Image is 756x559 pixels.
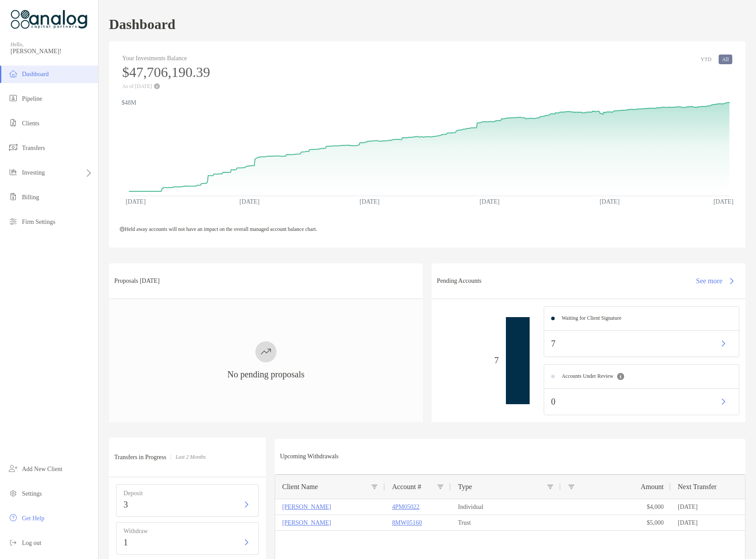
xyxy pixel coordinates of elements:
[121,99,136,106] text: $48M
[360,198,380,205] text: [DATE]
[480,198,500,205] text: [DATE]
[22,169,45,176] span: Investing
[175,452,206,463] p: Last 2 Months
[697,55,715,64] button: YTD
[22,540,41,546] span: Log out
[551,396,556,407] p: 0
[439,355,499,366] p: 7
[109,16,175,33] h1: Dashboard
[280,453,338,460] h3: Upcoming Withdrawals
[8,167,18,177] img: investing icon
[8,117,18,128] img: clients icon
[451,515,561,530] div: Trust
[122,64,210,80] h3: $47,706,190.39
[561,515,671,530] div: $5,000
[641,483,664,491] span: Amount
[11,48,93,55] span: [PERSON_NAME]!
[689,271,740,291] button: See more
[8,512,18,523] img: get-help icon
[437,278,482,285] h3: Pending Accounts
[8,488,18,498] img: settings icon
[124,500,128,509] p: 3
[22,194,39,201] span: Billing
[124,538,128,547] p: 1
[22,145,45,151] span: Transfers
[114,278,160,285] h3: Proposals [DATE]
[124,490,251,497] h4: Deposit
[8,191,18,202] img: billing icon
[562,373,614,380] h4: Accounts Under Review
[8,463,18,474] img: add_new_client icon
[120,226,317,232] span: Held away accounts will not have an impact on the overall managed account balance chart.
[122,83,210,89] p: As of [DATE]
[600,198,620,205] text: [DATE]
[154,83,160,89] img: Performance Info
[282,483,318,491] span: Client Name
[8,216,18,227] img: firm-settings icon
[282,501,331,512] a: [PERSON_NAME]
[124,528,251,535] h4: Withdraw
[678,483,716,491] span: Next Transfer
[122,55,210,62] h4: Your Investments Balance
[8,142,18,153] img: transfers icon
[240,198,260,205] text: [DATE]
[562,315,622,322] h4: Waiting for Client Signature
[8,68,18,79] img: dashboard icon
[11,4,87,35] img: Zoe Logo
[114,454,166,461] h3: Transfers in Progress
[714,198,734,205] text: [DATE]
[551,338,556,349] p: 7
[22,95,42,102] span: Pipeline
[392,501,419,512] a: 4PM05022
[282,517,331,528] a: [PERSON_NAME]
[392,517,422,528] a: 8MW05160
[22,71,49,77] span: Dashboard
[392,483,421,491] span: Account #
[561,499,671,515] div: $4,000
[22,466,62,472] span: Add New Client
[22,120,40,127] span: Clients
[719,55,732,64] button: All
[8,537,18,548] img: logout icon
[451,499,561,515] div: Individual
[8,93,18,103] img: pipeline icon
[22,219,55,225] span: Firm Settings
[458,483,472,491] span: Type
[227,369,305,380] h3: No pending proposals
[126,198,146,205] text: [DATE]
[22,515,44,522] span: Get Help
[22,490,42,497] span: Settings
